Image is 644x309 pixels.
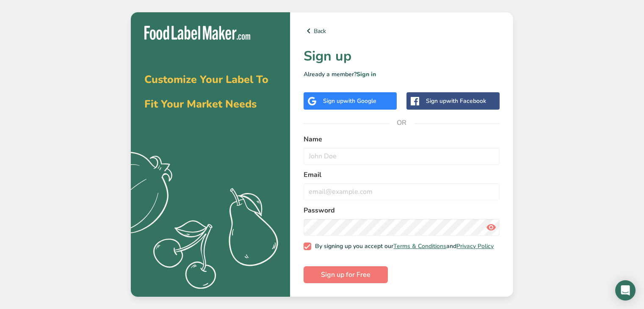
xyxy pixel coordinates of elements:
[304,205,500,215] label: Password
[304,170,500,180] label: Email
[144,72,268,111] span: Customize Your Label To Fit Your Market Needs
[311,243,494,250] span: By signing up you accept our and
[304,148,500,165] input: John Doe
[304,134,500,144] label: Name
[426,97,486,105] div: Sign up
[304,70,500,79] p: Already a member?
[456,242,494,250] a: Privacy Policy
[389,110,415,135] span: OR
[393,242,446,250] a: Terms & Conditions
[615,280,636,301] div: Open Intercom Messenger
[304,183,500,200] input: email@example.com
[304,46,500,66] h1: Sign up
[343,97,376,105] span: with Google
[304,266,388,283] button: Sign up for Free
[323,97,376,105] div: Sign up
[357,70,376,78] a: Sign in
[304,26,500,36] a: Back
[446,97,486,105] span: with Facebook
[321,270,370,280] span: Sign up for Free
[144,26,250,40] img: Food Label Maker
